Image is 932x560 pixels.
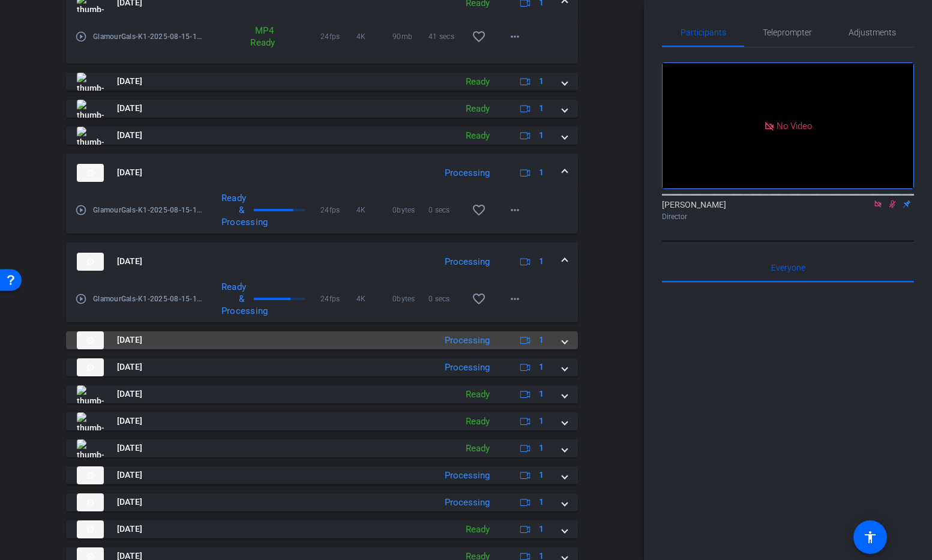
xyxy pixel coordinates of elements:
[77,466,104,484] img: thumb-nail
[777,120,812,131] span: No Video
[508,292,522,306] mat-icon: more_horiz
[66,520,578,538] mat-expansion-panel-header: thumb-nail[DATE]Ready1
[77,253,104,271] img: thumb-nail
[66,466,578,484] mat-expansion-panel-header: thumb-nail[DATE]Processing1
[428,204,464,216] span: 0 secs
[539,361,544,373] span: 1
[763,28,812,37] span: Teleprompter
[320,31,356,43] span: 24fps
[77,358,104,376] img: thumb-nail
[66,439,578,457] mat-expansion-panel-header: thumb-nail[DATE]Ready1
[392,293,428,305] span: 0bytes
[117,469,142,481] span: [DATE]
[356,293,392,305] span: 4K
[77,439,104,457] img: thumb-nail
[539,102,544,115] span: 1
[77,100,104,118] img: thumb-nail
[75,293,87,305] mat-icon: play_circle_outline
[392,204,428,216] span: 0bytes
[66,192,578,233] div: thumb-nail[DATE]Processing1
[66,22,578,64] div: thumb-nail[DATE]Ready1
[392,31,428,43] span: 90mb
[539,129,544,142] span: 1
[215,281,251,317] div: Ready & Processing
[439,496,496,510] div: Processing
[460,523,496,537] div: Ready
[662,199,914,222] div: [PERSON_NAME]
[77,412,104,430] img: thumb-nail
[75,204,87,216] mat-icon: play_circle_outline
[539,388,544,400] span: 1
[117,129,142,142] span: [DATE]
[66,73,578,91] mat-expansion-panel-header: thumb-nail[DATE]Ready1
[77,385,104,403] img: thumb-nail
[472,292,486,306] mat-icon: favorite_border
[77,164,104,182] img: thumb-nail
[460,415,496,429] div: Ready
[117,388,142,400] span: [DATE]
[66,100,578,118] mat-expansion-panel-header: thumb-nail[DATE]Ready1
[66,242,578,281] mat-expansion-panel-header: thumb-nail[DATE]Processing1
[863,530,877,544] mat-icon: accessibility
[439,166,496,180] div: Processing
[508,203,522,217] mat-icon: more_horiz
[539,255,544,268] span: 1
[320,293,356,305] span: 24fps
[66,358,578,376] mat-expansion-panel-header: thumb-nail[DATE]Processing1
[66,127,578,145] mat-expansion-panel-header: thumb-nail[DATE]Ready1
[508,29,522,44] mat-icon: more_horiz
[356,204,392,216] span: 4K
[117,255,142,268] span: [DATE]
[460,388,496,402] div: Ready
[215,192,251,228] div: Ready & Processing
[460,102,496,116] div: Ready
[117,361,142,373] span: [DATE]
[117,523,142,535] span: [DATE]
[439,334,496,348] div: Processing
[428,31,464,43] span: 41 secs
[439,255,496,269] div: Processing
[66,281,578,322] div: thumb-nail[DATE]Processing1
[117,334,142,346] span: [DATE]
[539,442,544,454] span: 1
[539,75,544,88] span: 1
[117,442,142,454] span: [DATE]
[681,28,726,37] span: Participants
[460,75,496,89] div: Ready
[117,415,142,427] span: [DATE]
[771,263,805,272] span: Everyone
[77,127,104,145] img: thumb-nail
[77,73,104,91] img: thumb-nail
[439,361,496,375] div: Processing
[472,29,486,44] mat-icon: favorite_border
[472,203,486,217] mat-icon: favorite_border
[244,25,280,49] div: MP4 Ready
[539,523,544,535] span: 1
[460,129,496,143] div: Ready
[77,331,104,349] img: thumb-nail
[77,493,104,511] img: thumb-nail
[77,520,104,538] img: thumb-nail
[539,334,544,346] span: 1
[75,31,87,43] mat-icon: play_circle_outline
[66,154,578,192] mat-expansion-panel-header: thumb-nail[DATE]Processing1
[66,412,578,430] mat-expansion-panel-header: thumb-nail[DATE]Ready1
[93,204,203,216] span: GlamourGals-K1-2025-08-15-10-30-04-936-0
[539,166,544,179] span: 1
[66,385,578,403] mat-expansion-panel-header: thumb-nail[DATE]Ready1
[117,496,142,508] span: [DATE]
[539,469,544,481] span: 1
[66,493,578,511] mat-expansion-panel-header: thumb-nail[DATE]Processing1
[662,211,914,222] div: Director
[117,102,142,115] span: [DATE]
[439,469,496,483] div: Processing
[66,331,578,349] mat-expansion-panel-header: thumb-nail[DATE]Processing1
[539,496,544,508] span: 1
[93,31,203,43] span: GlamourGals-K1-2025-08-15-10-35-33-475-0
[117,166,142,179] span: [DATE]
[428,293,464,305] span: 0 secs
[356,31,392,43] span: 4K
[320,204,356,216] span: 24fps
[539,415,544,427] span: 1
[849,28,896,37] span: Adjustments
